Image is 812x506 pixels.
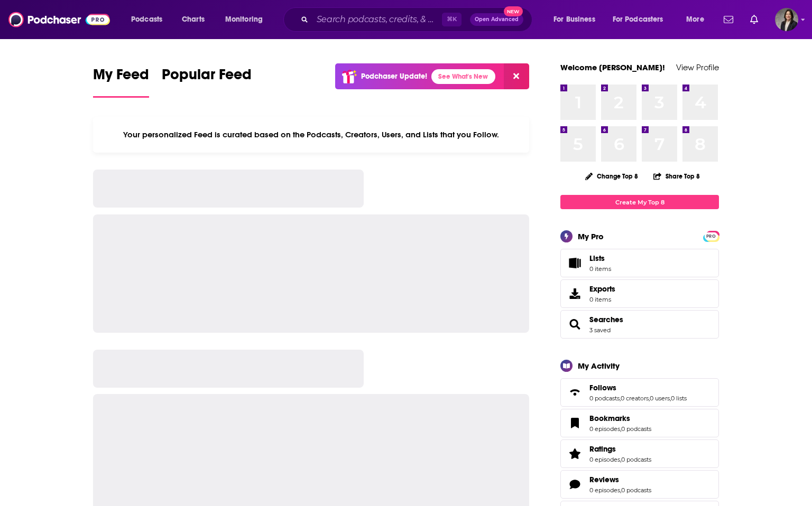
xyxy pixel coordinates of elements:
span: Popular Feed [162,65,252,90]
span: Monitoring [225,12,263,27]
a: Follows [589,383,687,392]
span: Charts [182,12,205,27]
div: Search podcasts, credits, & more... [293,7,542,32]
button: open menu [679,11,717,28]
button: Show profile menu [775,8,798,31]
button: open menu [218,11,276,28]
span: Logged in as vcomella [775,8,798,31]
span: Exports [589,284,615,294]
span: , [620,425,621,433]
span: 0 items [589,296,615,303]
span: Searches [560,310,719,339]
a: 0 podcasts [589,395,620,402]
div: My Activity [578,361,620,371]
a: View Profile [676,62,719,72]
a: Charts [175,11,211,28]
img: Podchaser - Follow, Share and Rate Podcasts [8,10,110,30]
a: Searches [564,317,585,332]
span: Reviews [560,470,719,499]
span: More [686,12,704,27]
a: 0 creators [621,395,649,402]
span: PRO [705,232,717,240]
a: 0 episodes [589,425,620,433]
a: Reviews [564,477,585,492]
button: open menu [606,11,679,28]
a: Welcome [PERSON_NAME]! [560,62,665,72]
a: Bookmarks [589,414,651,423]
img: User Profile [775,8,798,31]
span: New [504,6,523,16]
span: , [620,486,621,494]
a: Show notifications dropdown [746,11,762,29]
a: Lists [560,249,719,277]
span: Follows [589,383,616,392]
a: PRO [705,232,717,240]
div: Your personalized Feed is curated based on the Podcasts, Creators, Users, and Lists that you Follow. [93,117,529,153]
a: 0 podcasts [621,486,651,494]
span: Open Advanced [475,17,519,22]
span: 0 items [589,265,611,273]
a: Exports [560,279,719,308]
span: Ratings [560,439,719,468]
a: Follows [564,385,585,400]
span: For Business [553,12,595,27]
span: Ratings [589,444,616,454]
a: 0 episodes [589,456,620,463]
button: open menu [124,11,176,28]
span: , [670,395,671,402]
a: See What's New [431,69,495,84]
a: Searches [589,315,623,324]
button: Change Top 8 [579,170,644,183]
button: Open AdvancedNew [470,13,523,26]
span: Lists [564,256,585,270]
span: , [620,456,621,463]
a: 0 episodes [589,486,620,494]
a: Popular Feed [162,65,252,98]
span: , [620,395,621,402]
span: Reviews [589,475,619,484]
a: 3 saved [589,326,611,334]
span: Podcasts [131,12,162,27]
a: 0 lists [671,395,687,402]
span: , [649,395,650,402]
a: 0 podcasts [621,425,651,433]
button: open menu [546,11,608,28]
span: Bookmarks [560,409,719,437]
a: My Feed [93,65,149,98]
span: My Feed [93,65,149,90]
a: Create My Top 8 [560,195,719,209]
span: ⌘ K [442,13,462,26]
div: My Pro [578,231,604,241]
span: Lists [589,254,605,263]
a: 0 users [650,395,670,402]
p: Podchaser Update! [361,72,427,81]
a: Reviews [589,475,651,484]
span: For Podcasters [613,12,663,27]
a: Ratings [589,444,651,454]
button: Share Top 8 [653,166,700,186]
span: Exports [564,286,585,301]
span: Lists [589,254,611,263]
input: Search podcasts, credits, & more... [312,11,442,28]
a: Ratings [564,446,585,461]
span: Follows [560,378,719,407]
a: Bookmarks [564,416,585,430]
a: Show notifications dropdown [719,11,737,29]
a: 0 podcasts [621,456,651,463]
span: Bookmarks [589,414,630,423]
